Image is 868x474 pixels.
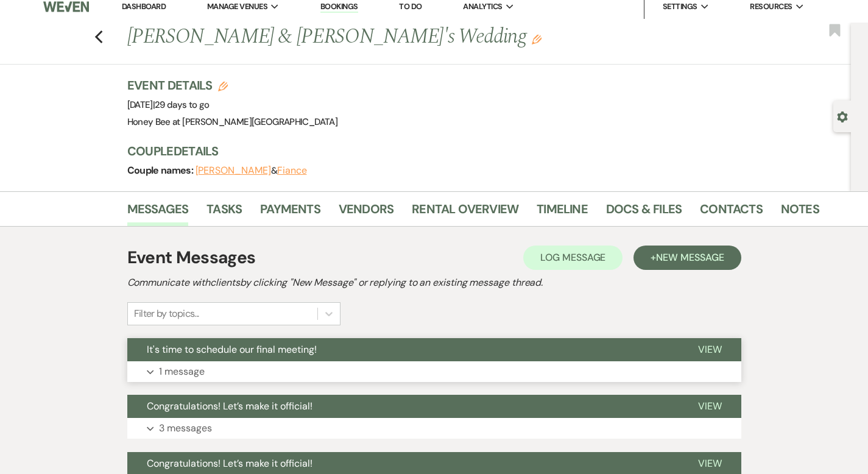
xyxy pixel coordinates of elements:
[155,99,210,111] span: 29 days to go
[463,1,502,13] span: Analytics
[663,1,697,13] span: Settings
[537,199,588,226] a: Timeline
[656,251,724,264] span: New Message
[750,1,792,13] span: Resources
[781,199,819,226] a: Notes
[698,400,722,412] span: View
[127,361,741,382] button: 1 message
[837,110,848,122] button: Open lead details
[127,77,337,94] h3: Event Details
[127,245,256,271] h1: Event Messages
[412,199,518,226] a: Rental Overview
[127,275,741,290] h2: Communicate with clients by clicking "New Message" or replying to an existing message thread.
[206,199,242,226] a: Tasks
[260,199,320,226] a: Payments
[147,457,312,470] span: Congratulations! Let’s make it official!
[698,457,722,470] span: View
[127,164,196,177] span: Couple names:
[159,420,212,436] p: 3 messages
[127,338,679,361] button: It's time to schedule our final meeting!
[196,164,307,177] span: &
[679,395,741,418] button: View
[540,251,605,264] span: Log Message
[122,1,166,12] a: Dashboard
[147,343,317,356] span: It's time to schedule our final meeting!
[700,199,763,226] a: Contacts
[523,246,623,270] button: Log Message
[679,338,741,361] button: View
[606,199,682,226] a: Docs & Files
[127,418,741,439] button: 3 messages
[532,34,542,44] button: Edit
[207,1,267,13] span: Manage Venues
[127,199,189,226] a: Messages
[320,1,358,13] a: Bookings
[633,246,741,270] button: +New Message
[127,395,679,418] button: Congratulations! Let’s make it official!
[399,1,422,12] a: To Do
[159,364,205,380] p: 1 message
[127,143,810,160] h3: Couple Details
[339,199,393,226] a: Vendors
[134,306,199,321] div: Filter by topics...
[127,116,337,128] span: Honey Bee at [PERSON_NAME][GEOGRAPHIC_DATA]
[153,99,210,111] span: |
[127,23,673,52] h1: [PERSON_NAME] & [PERSON_NAME]'s Wedding
[127,99,210,111] span: [DATE]
[147,400,312,412] span: Congratulations! Let’s make it official!
[698,343,722,356] span: View
[277,166,307,175] button: Fiance
[196,166,271,175] button: [PERSON_NAME]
